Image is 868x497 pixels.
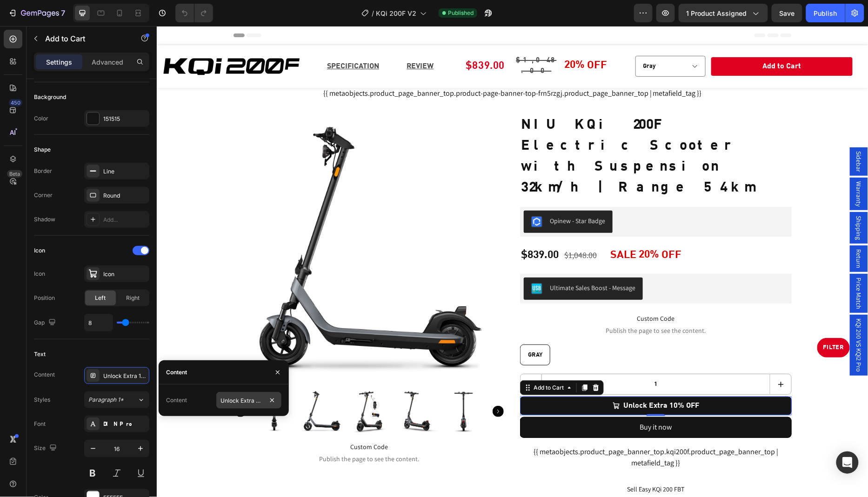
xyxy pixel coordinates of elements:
img: Opinew.png [374,190,386,201]
div: Size [34,442,59,455]
div: Font [34,420,46,428]
div: Styles [34,396,50,404]
button: Carousel Next Arrow [336,380,347,391]
div: Line [103,167,147,176]
p: Settings [46,57,72,67]
button: increment [614,348,634,368]
input: quantity [385,348,614,368]
div: OFF [429,30,452,49]
div: Icon [103,270,147,278]
div: Content [34,371,55,379]
button: Save [772,4,802,22]
span: Right [127,294,140,302]
span: Publish the page to see the content. [363,300,635,309]
span: Return [698,223,707,242]
button: Publish [806,4,845,22]
button: Unlock Extra 10% OFF [363,371,635,389]
span: Custom Code [77,415,348,426]
div: Icon [34,246,45,255]
div: 450 [9,99,22,106]
div: Shape [34,146,51,154]
button: Ultimate Sales Boost - Message [367,252,486,274]
a: SPECIFICATION [170,37,222,44]
div: Buy it now [483,395,515,408]
div: Background [34,93,66,101]
span: Publish the page to see the content. [77,428,348,437]
a: REVIEW [250,37,277,44]
span: Warranty [698,155,707,180]
div: 20% [407,30,429,48]
button: 7 [4,4,69,22]
div: $1,048.00 [407,223,441,235]
span: Shipping [698,190,707,214]
a: FILTER [661,312,693,331]
span: Gray [371,326,386,332]
div: SALE [452,220,481,239]
div: Corner [34,191,53,199]
button: Add to Cart [554,31,696,50]
div: Opinew - Star Badge [393,190,448,200]
span: KQi 200 VS KQi2 Pro [698,292,707,346]
div: Undo/Redo [175,4,213,22]
span: / [372,8,374,18]
p: Advanced [92,57,123,67]
div: Unlock Extra 10% OFF [103,372,147,380]
div: Beta [7,170,22,178]
div: Publish [814,8,837,18]
span: Price Match [698,252,707,283]
span: Save [780,9,795,17]
button: decrement [364,348,385,368]
div: $839.00 [363,220,403,239]
div: Add... [103,216,147,224]
div: Add to Cart [606,35,645,46]
div: Round [103,192,147,200]
div: $1,048.00 [358,29,401,52]
div: Open Intercom Messenger [836,451,859,474]
span: Published [448,9,474,17]
div: {{ metaobjects.product_page_banner_top.kqi200f.product_page_banner_top | metafield_tag }} [363,420,635,443]
button: Opinew - Star Badge [367,185,456,207]
div: Gap [34,317,58,329]
img: UltimateSalesBoost.png [374,257,386,268]
button: 1 product assigned [679,4,768,22]
p: Add to Cart [45,33,124,44]
p: FILTER [666,318,688,326]
div: Border [34,167,52,175]
span: Custom Code [363,287,635,298]
span: Sidebar [698,125,707,146]
div: $839.00 [300,32,357,49]
p: 7 [61,7,65,19]
div: 20% [481,220,503,238]
button: Carousel Back Arrow [78,380,89,391]
div: Icon [34,270,45,278]
div: Content [166,396,187,404]
button: Buy it now [363,391,635,412]
div: Ultimate Sales Boost - Message [393,257,479,267]
div: OFF [503,220,526,239]
div: Shadow [34,215,55,224]
div: Unlock Extra 10% OFF [467,374,543,385]
div: Position [34,294,55,302]
div: DINPro [103,420,147,429]
input: Auto [85,314,113,331]
div: Add to Cart [375,358,409,366]
div: 151515 [103,115,147,123]
div: Text [34,350,46,358]
h1: NIU KQi 200F Electric Scooter with Suspension 32km/h | Range 54km [363,88,635,173]
button: Paragraph 1* [84,391,149,408]
span: 1 product assigned [687,8,747,18]
span: Left [95,294,106,302]
span: Paragraph 1* [88,396,124,404]
div: Content [166,368,187,377]
div: Color [34,114,48,123]
span: KQi 200F V2 [376,8,416,18]
img: gempages_492282374864765838-0c616146-02d1-49c5-a11e-2add45002130.png [5,29,144,52]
